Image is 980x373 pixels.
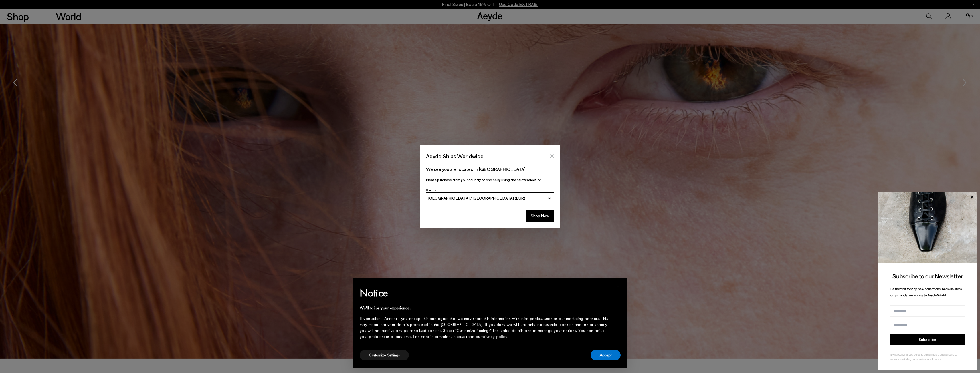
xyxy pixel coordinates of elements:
span: Country [426,188,436,192]
a: Terms & Conditions [928,353,950,356]
button: Accept [591,350,621,360]
h2: Notice [360,286,611,300]
p: We see you are located in [GEOGRAPHIC_DATA] [426,166,554,173]
img: ca3f721fb6ff708a270709c41d776025.jpg [878,192,977,263]
div: We'll tailor your experience. [360,305,611,311]
button: Close [548,152,556,161]
button: Subscribe [890,334,965,345]
div: If you select "Accept", you accept this and agree that we may share this information with third p... [360,316,611,340]
span: Aeyde Ships Worldwide [426,151,484,161]
button: Close this notice [611,280,625,293]
span: × [616,282,620,291]
p: Please purchase from your country of choice by using the below selection: [426,177,554,183]
span: Be the first to shop new collections, back-in-stock drops, and gain access to Aeyde World. [890,287,962,297]
button: Shop Now [526,210,554,222]
span: [GEOGRAPHIC_DATA] / [GEOGRAPHIC_DATA] (EUR) [428,196,525,200]
span: Subscribe to our Newsletter [892,272,963,280]
span: By subscribing, you agree to our [890,353,928,356]
a: privacy policy [482,334,507,339]
button: Customize Settings [360,350,409,360]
